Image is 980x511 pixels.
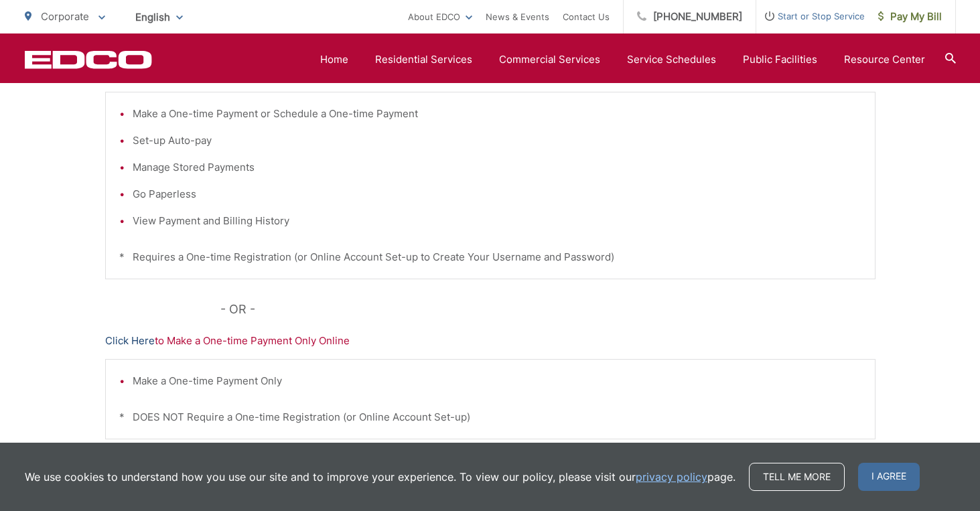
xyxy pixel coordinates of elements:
[375,52,472,68] a: Residential Services
[25,469,736,485] p: We use cookies to understand how you use our site and to improve your experience. To view our pol...
[627,52,716,68] a: Service Schedules
[844,52,925,68] a: Resource Center
[408,9,472,25] a: About EDCO
[563,9,610,25] a: Contact Us
[133,159,861,175] li: Manage Stored Payments
[486,9,549,25] a: News & Events
[105,333,155,349] a: Click Here
[743,52,817,68] a: Public Facilities
[133,133,861,149] li: Set-up Auto-pay
[41,10,89,23] span: Corporate
[878,9,942,25] span: Pay My Bill
[119,249,861,265] p: * Requires a One-time Registration (or Online Account Set-up to Create Your Username and Password)
[125,5,193,29] span: English
[499,52,600,68] a: Commercial Services
[25,50,152,69] a: EDCD logo. Return to the homepage.
[105,333,876,349] p: to Make a One-time Payment Only Online
[749,463,845,491] a: Tell me more
[119,409,861,425] p: * DOES NOT Require a One-time Registration (or Online Account Set-up)
[320,52,348,68] a: Home
[133,213,861,229] li: View Payment and Billing History
[133,186,861,202] li: Go Paperless
[858,463,920,491] span: I agree
[133,373,861,389] li: Make a One-time Payment Only
[220,299,876,319] p: - OR -
[636,469,707,485] a: privacy policy
[133,106,861,122] li: Make a One-time Payment or Schedule a One-time Payment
